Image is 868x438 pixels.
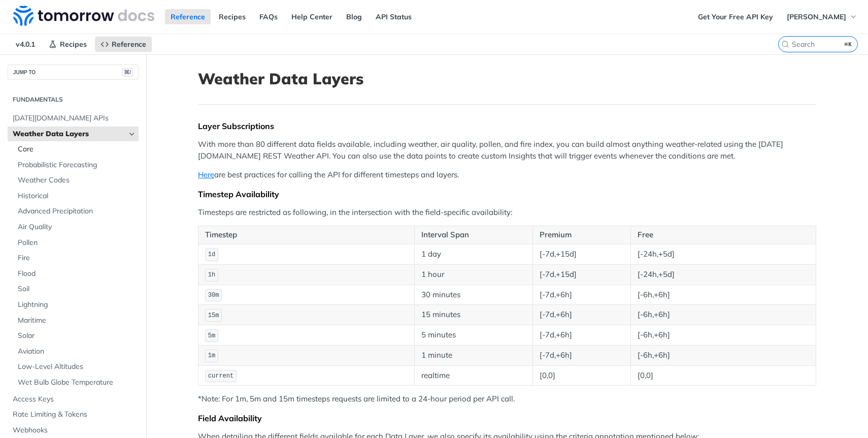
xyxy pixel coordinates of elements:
img: Tomorrow.io Weather API Docs [13,6,154,26]
td: [-7d,+6h] [533,285,631,305]
span: Flood [18,269,136,279]
a: Flood [13,266,139,281]
p: *Note: For 1m, 5m and 15m timesteps requests are limited to a 24-hour period per API call. [198,393,816,405]
td: 1 hour [414,264,532,285]
a: Recipes [213,9,251,24]
td: realtime [414,365,532,386]
a: Fire [13,251,139,266]
a: Historical [13,189,139,204]
span: Webhooks [13,425,136,435]
a: Advanced Precipitation [13,204,139,219]
span: Reference [112,40,146,49]
span: Aviation [18,347,136,357]
button: Hide subpages for Weather Data Layers [128,130,136,138]
span: Weather Codes [18,175,136,185]
span: [DATE][DOMAIN_NAME] APIs [13,113,136,123]
td: [-6h,+6h] [630,325,816,346]
td: [-7d,+6h] [533,345,631,365]
a: FAQs [254,9,283,24]
span: 1m [208,352,215,359]
a: Lightning [13,297,139,312]
p: With more than 80 different data fields available, including weather, air quality, pollen, and fi... [198,139,816,162]
a: Solar [13,328,139,343]
span: 30m [208,292,219,299]
td: [-24h,+5d] [630,264,816,285]
span: Pollen [18,238,136,248]
span: Fire [18,253,136,263]
td: 15 minutes [414,305,532,325]
span: 1d [208,251,215,258]
a: Probabilistic Forecasting [13,158,139,173]
span: Maritime [18,316,136,326]
button: [PERSON_NAME] [781,9,863,24]
div: Timestep Availability [198,189,816,199]
a: [DATE][DOMAIN_NAME] APIs [8,111,139,126]
p: are best practices for calling the API for different timesteps and layers. [198,169,816,181]
div: Field Availability [198,413,816,423]
a: Access Keys [8,392,139,407]
span: Air Quality [18,222,136,232]
span: Solar [18,331,136,341]
a: Maritime [13,313,139,328]
a: Reference [165,9,211,24]
th: Interval Span [414,226,532,244]
a: Wet Bulb Globe Temperature [13,375,139,390]
span: current [208,372,233,380]
span: Soil [18,284,136,294]
a: Reference [95,37,152,52]
th: Premium [533,226,631,244]
td: [-6h,+6h] [630,345,816,365]
span: Probabilistic Forecasting [18,160,136,170]
button: JUMP TO⌘/ [8,65,139,80]
span: Weather Data Layers [13,129,125,139]
a: Pollen [13,235,139,251]
span: Low-Level Altitudes [18,362,136,372]
span: Lightning [18,300,136,310]
th: Free [630,226,816,244]
span: ⌘/ [122,68,133,77]
a: Get Your Free API Key [692,9,779,24]
span: Core [18,144,136,154]
th: Timestep [198,226,415,244]
span: Wet Bulb Globe Temperature [18,378,136,388]
a: Aviation [13,344,139,359]
span: Advanced Precipitation [18,206,136,216]
h1: Weather Data Layers [198,70,816,88]
a: Core [13,142,139,157]
td: [-6h,+6h] [630,305,816,325]
a: Rate Limiting & Tokens [8,407,139,422]
td: 5 minutes [414,325,532,346]
a: Soil [13,281,139,297]
p: Timesteps are restricted as following, in the intersection with the field-specific availability: [198,207,816,218]
div: Layer Subscriptions [198,121,816,131]
td: [-7d,+15d] [533,244,631,264]
td: 1 day [414,244,532,264]
span: [PERSON_NAME] [787,12,846,21]
td: [-6h,+6h] [630,285,816,305]
span: Rate Limiting & Tokens [13,410,136,420]
span: Access Keys [13,394,136,404]
a: Air Quality [13,220,139,235]
a: API Status [370,9,417,24]
td: [-7d,+6h] [533,305,631,325]
td: [0,0] [630,365,816,386]
td: [-7d,+15d] [533,264,631,285]
a: Recipes [43,37,92,52]
a: Webhooks [8,423,139,438]
kbd: ⌘K [842,39,855,49]
span: 15m [208,312,219,319]
h2: Fundamentals [8,95,139,104]
a: Help Center [286,9,338,24]
span: Recipes [60,40,87,49]
span: 1h [208,271,215,278]
a: Weather Data LayersHide subpages for Weather Data Layers [8,127,139,142]
a: Weather Codes [13,173,139,188]
span: Historical [18,191,136,201]
span: 5m [208,332,215,339]
a: Blog [341,9,368,24]
a: Here [198,170,214,179]
svg: Search [781,40,789,48]
td: [0,0] [533,365,631,386]
td: 30 minutes [414,285,532,305]
td: 1 minute [414,345,532,365]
